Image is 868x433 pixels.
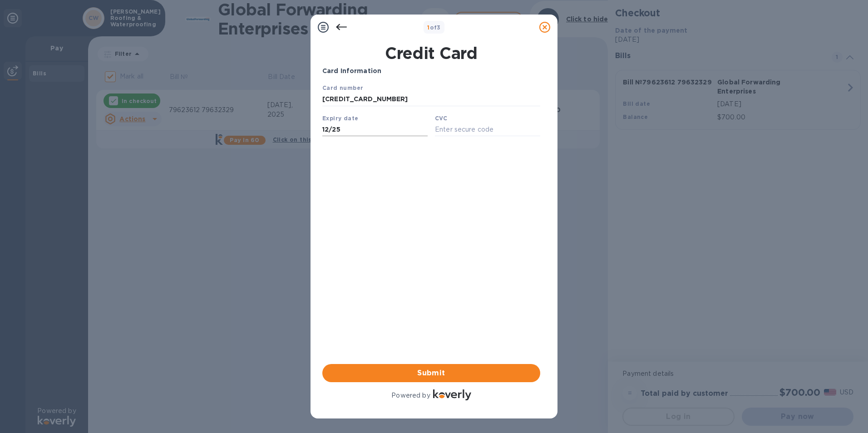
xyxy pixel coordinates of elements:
p: Powered by [391,391,430,400]
img: Logo [433,389,471,400]
span: 1 [427,24,429,31]
b: Card Information [322,67,381,74]
button: Submit [322,364,540,382]
h1: Credit Card [319,44,544,63]
iframe: Your browser does not support iframes [322,83,540,139]
span: Submit [330,368,533,379]
b: of 3 [427,24,441,31]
